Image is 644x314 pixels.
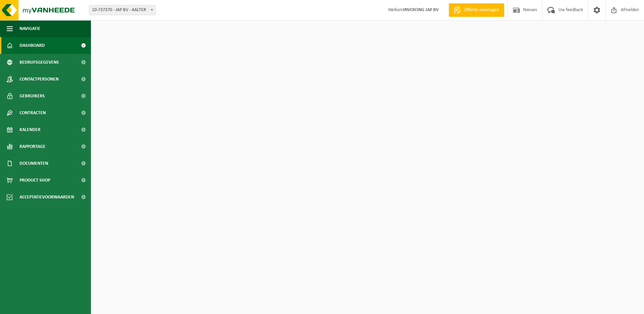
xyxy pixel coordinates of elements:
span: Product Shop [20,172,50,189]
span: Navigatie [20,20,40,37]
span: Bedrijfsgegevens [20,54,59,71]
span: 10-737370 - JAP BV - AALTER [89,5,156,15]
span: Contactpersonen [20,71,59,88]
span: Dashboard [20,37,45,54]
span: 10-737370 - JAP BV - AALTER [89,5,155,15]
span: Gebruikers [20,88,45,104]
span: Rapportage [20,138,45,155]
span: Documenten [20,155,48,172]
span: Contracten [20,104,46,121]
a: Offerte aanvragen [449,3,504,17]
strong: INVOICING JAP BV [403,7,439,12]
span: Kalender [20,121,40,138]
span: Offerte aanvragen [462,7,501,13]
span: Acceptatievoorwaarden [20,189,74,206]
